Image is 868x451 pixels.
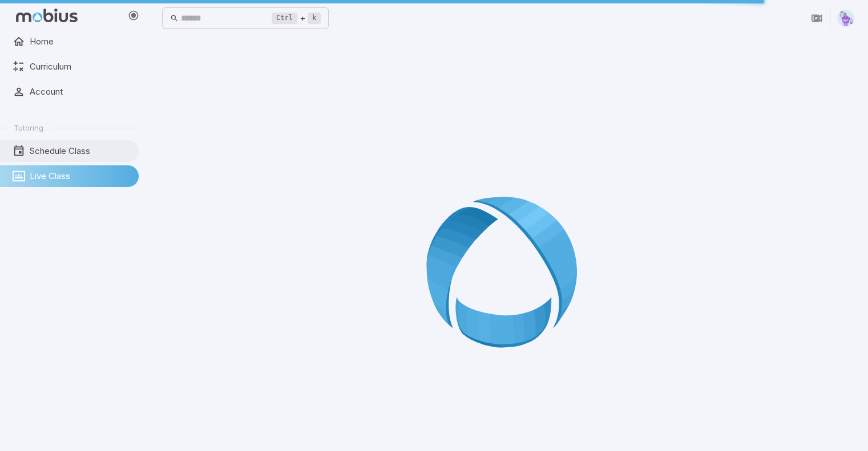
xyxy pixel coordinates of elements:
[272,11,321,25] div: +
[14,123,43,133] span: Tutoring
[30,86,131,98] span: Account
[806,7,827,29] button: Join in Zoom Client
[30,60,131,73] span: Curriculum
[30,170,131,182] span: Live Class
[30,35,131,48] span: Home
[837,10,854,27] img: pentagon.svg
[30,145,131,157] span: Schedule Class
[308,13,321,24] kbd: k
[272,13,297,24] kbd: Ctrl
